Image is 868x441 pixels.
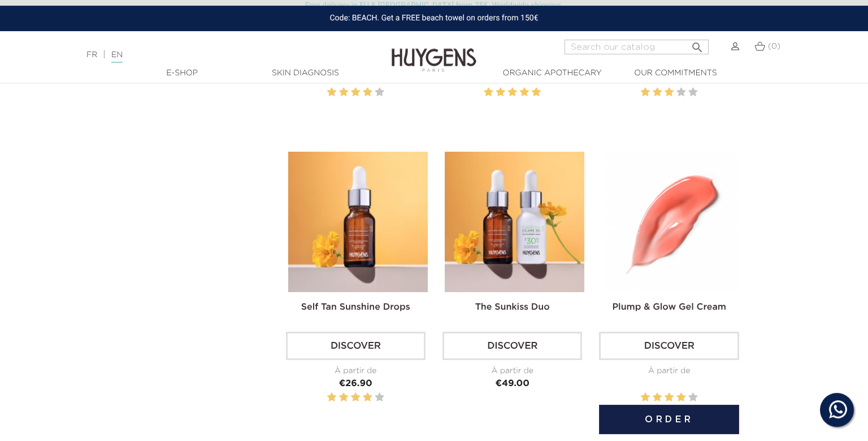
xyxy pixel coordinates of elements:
label: 3 [351,85,360,100]
button:  [687,36,708,52]
span: (0) [768,42,780,50]
label: 2 [496,85,505,100]
img: The Sunkiss Duo [445,152,584,292]
label: 1 [327,85,336,100]
label: 1 [641,391,650,405]
button: Order [599,405,739,434]
label: 2 [653,85,662,100]
img: Self Tan Sunshine Drops [288,152,428,292]
input: Search [565,40,709,54]
div: | [81,48,353,62]
label: 4 [363,391,372,405]
label: 1 [641,85,650,100]
a: Our commitments [619,67,732,79]
a: Self Tan Sunshine Drops [301,303,410,312]
a: FR [86,51,97,59]
label: 4 [676,85,685,100]
label: 5 [375,391,384,405]
label: 3 [351,391,360,405]
div: À partir de [599,365,739,377]
label: 2 [339,85,348,100]
a: Discover [599,332,739,360]
a: Skin Diagnosis [249,67,362,79]
div: À partir de [442,365,582,377]
label: 4 [520,85,529,100]
label: 3 [665,85,674,100]
label: 3 [508,85,517,100]
img: Huygens [392,30,476,74]
a: Plump & Glow Gel Cream [612,303,726,312]
label: 1 [327,391,336,405]
a: The Sunkiss Duo [475,303,550,312]
label: 4 [363,85,372,100]
label: 1 [484,85,493,100]
label: 2 [339,391,348,405]
div: À partir de [286,365,426,377]
a: Discover [286,332,426,360]
i:  [691,37,704,51]
label: 4 [676,391,685,405]
label: 5 [532,85,541,100]
label: 2 [653,391,662,405]
a: EN [111,51,123,63]
label: 5 [688,85,697,100]
a: E-Shop [125,67,238,79]
a: Organic Apothecary [496,67,609,79]
span: €26.90 [339,379,372,388]
label: 5 [375,85,384,100]
span: €49.00 [496,379,530,388]
a: Discover [442,332,582,360]
label: 3 [665,391,674,405]
label: 5 [688,391,697,405]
